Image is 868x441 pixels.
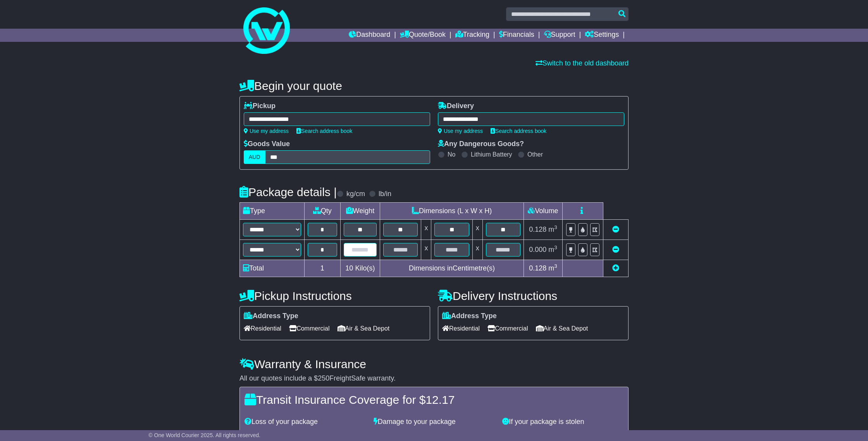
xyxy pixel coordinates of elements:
td: x [421,240,431,260]
td: x [421,220,431,240]
label: Address Type [244,312,298,320]
td: x [472,220,482,240]
td: Volume [524,203,562,220]
label: Delivery [438,102,474,110]
label: Lithium Battery [471,151,512,158]
h4: Warranty & Insurance [239,358,629,370]
label: Pickup [244,102,276,110]
span: Residential [442,322,480,334]
a: Dashboard [349,29,390,42]
span: 10 [345,264,353,272]
span: m [548,226,557,233]
span: © One World Courier 2025. All rights reserved. [148,432,260,438]
td: Total [240,260,305,277]
a: Use my address [244,128,289,134]
h4: Package details | [239,186,337,198]
span: m [548,264,557,272]
span: Commercial [289,322,329,334]
div: All our quotes include a $ FreightSafe warranty. [239,374,629,383]
td: Qty [305,203,341,220]
td: Kilo(s) [340,260,380,277]
div: Loss of your package [241,418,370,426]
div: If your package is stolen [498,418,627,426]
a: Settings [585,29,619,42]
span: Commercial [487,322,528,334]
label: Goods Value [244,140,290,148]
td: Dimensions (L x W x H) [380,203,524,220]
a: Support [544,29,575,42]
h4: Begin your quote [239,79,629,92]
span: 0.128 [529,264,546,272]
label: AUD [244,150,265,164]
label: No [448,151,455,158]
sup: 3 [554,263,557,269]
a: Tracking [455,29,489,42]
span: 250 [318,374,329,382]
h4: Delivery Instructions [438,289,629,302]
div: Damage to your package [370,418,499,426]
td: Dimensions in Centimetre(s) [380,260,524,277]
td: 1 [305,260,341,277]
td: Weight [340,203,380,220]
span: 0.128 [529,226,546,233]
a: Quote/Book [400,29,446,42]
a: Remove this item [612,246,619,253]
td: Type [240,203,305,220]
a: Use my address [438,128,483,134]
span: m [548,246,557,253]
sup: 3 [554,245,557,250]
label: Other [527,151,543,158]
a: Financials [499,29,534,42]
span: Residential [244,322,281,334]
span: 0.000 [529,246,546,253]
label: Any Dangerous Goods? [438,140,524,148]
h4: Transit Insurance Coverage for $ [245,393,623,406]
span: 12.17 [425,393,455,406]
a: Add new item [612,264,619,272]
a: Switch to the old dashboard [536,59,629,67]
label: lb/in [379,190,391,198]
label: Address Type [442,312,497,320]
sup: 3 [554,224,557,230]
label: kg/cm [346,190,365,198]
td: x [472,240,482,260]
a: Search address book [296,128,352,134]
h4: Pickup Instructions [239,289,430,302]
a: Remove this item [612,226,619,233]
span: Air & Sea Depot [536,322,588,334]
a: Search address book [491,128,546,134]
span: Air & Sea Depot [338,322,390,334]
